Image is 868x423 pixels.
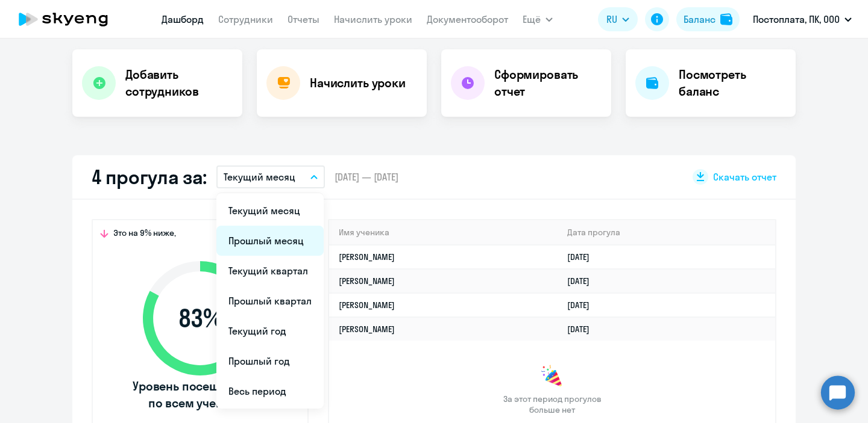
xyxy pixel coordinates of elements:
[224,170,295,184] p: Текущий месяц
[753,12,840,26] p: Постоплата, ПК, ООО
[502,394,603,415] span: За этот период прогулов больше нет
[713,170,776,184] span: Скачать отчет
[339,252,395,262] a: [PERSON_NAME]
[339,300,395,310] a: [PERSON_NAME]
[427,13,508,25] a: Документооборот
[567,252,599,262] a: [DATE]
[606,12,617,26] span: RU
[494,66,602,100] h4: Сформировать отчет
[679,66,786,100] h4: Посмотреть баланс
[339,324,395,335] a: [PERSON_NAME]
[113,227,176,242] span: Это на 9% ниже,
[523,7,553,31] button: Ещё
[92,165,207,189] h2: 4 прогула за:
[684,12,715,26] div: Баланс
[558,220,775,245] th: Дата прогула
[162,13,204,25] a: Дашборд
[125,66,233,100] h4: Добавить сотрудников
[540,365,564,389] img: congrats
[598,7,638,31] button: RU
[567,276,599,286] a: [DATE]
[288,13,319,25] a: Отчеты
[216,193,324,409] ul: Ещё
[131,304,269,333] span: 83 %
[567,300,599,310] a: [DATE]
[218,13,273,25] a: Сотрудники
[676,7,740,31] button: Балансbalance
[567,324,599,335] a: [DATE]
[329,220,558,245] th: Имя ученика
[720,13,732,25] img: balance
[339,276,395,286] a: [PERSON_NAME]
[131,378,269,412] span: Уровень посещаемости по всем ученикам
[216,165,325,188] button: Текущий месяц
[523,12,541,26] span: Ещё
[335,170,398,184] span: [DATE] — [DATE]
[310,75,406,91] h4: Начислить уроки
[747,5,858,34] button: Постоплата, ПК, ООО
[334,13,412,25] a: Начислить уроки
